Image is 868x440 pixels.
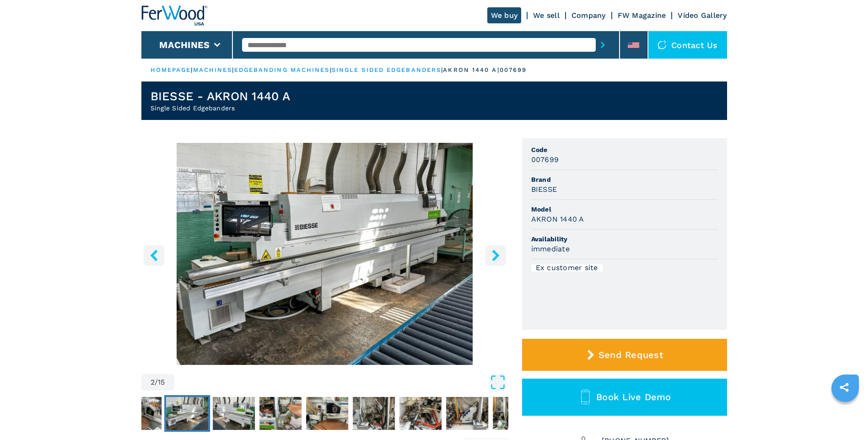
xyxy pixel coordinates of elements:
a: single sided edgebanders [332,66,441,73]
span: Send Request [598,349,663,360]
span: Availability [531,234,718,244]
span: 15 [158,379,165,386]
span: | [191,66,193,73]
img: da8b6762e1f115821b96c6bb80f0ad54 [353,397,395,430]
h3: BIESSE [531,184,557,195]
img: 1d25a8c72f62196919685815f09971d1 [399,397,442,430]
button: Go to Slide 6 [351,395,397,432]
img: 810c25845db49e2935a7f2a8f404d2e2 [493,397,535,430]
button: Open Fullscreen [177,374,506,391]
button: Book Live Demo [522,379,727,416]
button: Go to Slide 7 [398,395,443,432]
h1: BIESSE - AKRON 1440 A [151,89,290,103]
a: We sell [533,11,560,20]
img: 4a03eb8bb6bf8cbdab660e5f751549c1 [119,397,162,430]
button: Go to Slide 1 [118,395,163,432]
span: Code [531,145,718,154]
button: Go to Slide 5 [304,395,350,432]
span: | [330,66,332,73]
button: submit-button [596,34,610,55]
iframe: Chat [829,399,861,433]
a: Company [571,11,606,20]
a: We buy [487,7,522,23]
img: 2379f573448bd6db28ee0ebc06b51d39 [166,397,208,430]
button: Machines [159,39,210,50]
h3: 007699 [531,154,559,165]
a: HOMEPAGE [151,66,191,73]
p: akron 1440 a | [443,66,499,74]
span: | [441,66,443,73]
span: | [232,66,234,73]
h3: immediate [531,244,570,254]
nav: Thumbnail Navigation [118,395,485,432]
span: 2 [151,379,155,386]
img: 775896493162c4c3c01fed1dcef45a04 [446,397,488,430]
span: / [155,379,158,386]
button: Go to Slide 8 [444,395,490,432]
img: efa867035a728612b483fe8895c09922 [213,397,255,430]
img: Ferwood [141,5,207,26]
button: Go to Slide 2 [164,395,210,432]
a: FW Magazine [618,11,666,20]
a: sharethis [833,376,856,399]
img: Single Sided Edgebanders BIESSE AKRON 1440 A [141,143,508,365]
button: right-button [485,245,506,266]
img: f929c85a1a2982dcf2b0e8bcd95d04df [306,397,348,430]
div: Go to Slide 2 [141,143,508,365]
img: Contact us [658,40,667,49]
button: Go to Slide 3 [211,395,257,432]
a: Video Gallery [678,11,727,20]
button: Send Request [522,339,727,371]
span: Book Live Demo [596,391,671,402]
button: Go to Slide 4 [258,395,303,432]
span: Brand [531,175,718,184]
div: Ex customer site [531,264,603,272]
a: machines [193,66,232,73]
h2: Single Sided Edgebanders [151,103,290,113]
button: Go to Slide 9 [491,395,537,432]
img: f06feb7d3e370e30f052bd6cc939efd0 [259,397,302,430]
p: 007699 [500,66,527,74]
a: edgebanding machines [234,66,330,73]
div: Contact us [648,31,727,59]
span: Model [531,205,718,214]
h3: AKRON 1440 A [531,214,584,224]
button: left-button [144,245,164,266]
